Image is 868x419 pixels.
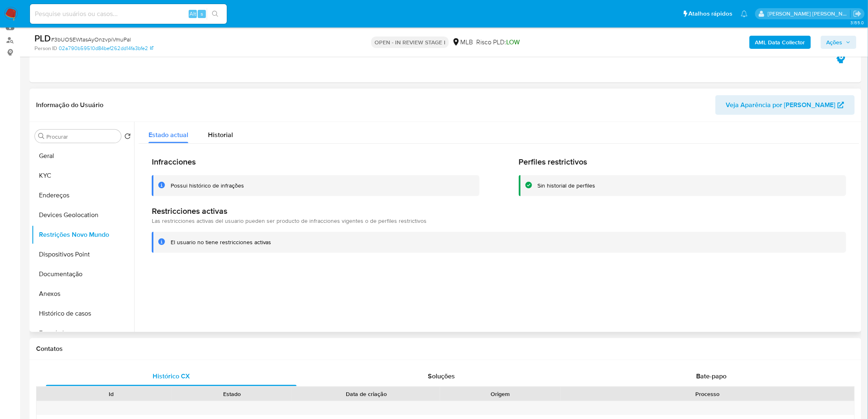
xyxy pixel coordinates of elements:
b: AML Data Collector [755,36,805,49]
p: OPEN - IN REVIEW STAGE I [371,37,449,48]
span: Veja Aparência por [PERSON_NAME] [726,95,836,115]
button: Retornar ao pedido padrão [124,133,131,142]
button: Empréstimos [32,323,134,343]
span: Atalhos rápidos [689,9,733,18]
a: 02a790b59510d84bef262dd14fa3bfe2 [59,45,153,52]
b: PLD [34,32,51,45]
button: AML Data Collector [749,36,811,49]
button: Anexos [32,284,134,304]
span: 3.155.0 [850,19,864,26]
button: Geral [32,146,134,166]
span: Bate-papo [697,371,727,381]
div: Origem [446,390,555,398]
button: Veja Aparência por [PERSON_NAME] [715,95,855,115]
div: MLB [452,38,473,47]
button: KYC [32,166,134,185]
input: Pesquise usuários ou casos... [30,9,227,19]
h1: Contatos [36,345,855,353]
div: Processo [566,390,849,398]
div: Data de criação [298,390,434,398]
span: Soluções [428,371,455,381]
button: Dispositivos Point [32,245,134,264]
a: Notificações [741,10,748,17]
span: # 3bUOSEWtasAyOnzvpiVmuPal [51,35,131,44]
div: Estado [177,390,286,398]
a: Sair [853,9,862,18]
span: Ações [827,36,843,49]
span: Risco PLD: [476,38,520,47]
p: leticia.siqueira@mercadolivre.com [768,10,851,18]
button: Endereços [32,185,134,205]
button: search-icon [207,8,224,20]
button: Procurar [38,133,45,140]
span: s [201,10,203,18]
span: Histórico CX [153,371,190,381]
div: Id [57,390,166,398]
h1: Informação do Usuário [36,101,103,109]
button: Histórico de casos [32,304,134,323]
button: Documentação [32,264,134,284]
button: Devices Geolocation [32,205,134,225]
button: Restrições Novo Mundo [32,225,134,245]
span: LOW [506,37,520,47]
span: Alt [190,10,196,18]
input: Procurar [46,133,118,140]
b: Person ID [34,45,57,52]
button: Ações [821,36,857,49]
